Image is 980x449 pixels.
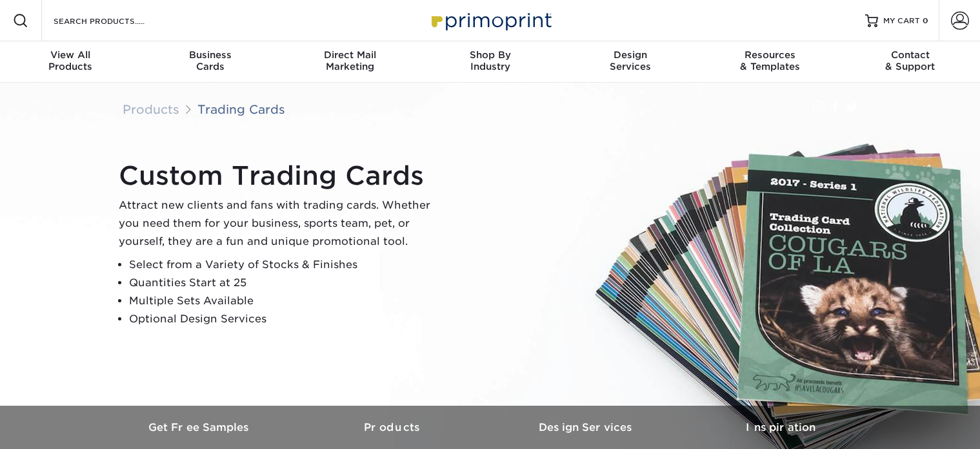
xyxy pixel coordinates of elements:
a: Shop ByIndustry [420,41,560,83]
span: Design [560,49,700,61]
span: Shop By [420,49,560,61]
div: Cards [140,49,280,72]
div: Marketing [280,49,420,72]
div: Services [560,49,700,72]
div: Industry [420,49,560,72]
a: DesignServices [560,41,700,83]
span: Direct Mail [280,49,420,61]
p: Attract new clients and fans with trading cards. Whether you need them for your business, sports ... [119,196,441,251]
span: Resources [700,49,840,61]
a: Design Services [490,406,684,449]
h3: Design Services [490,421,684,433]
span: MY CART [883,16,920,26]
div: & Templates [700,49,840,72]
input: SEARCH PRODUCTS..... [52,13,178,28]
a: Direct MailMarketing [280,41,420,83]
h3: Get Free Samples [103,421,297,433]
h3: Inspiration [684,421,877,433]
a: Products [297,406,490,449]
li: Multiple Sets Available [129,292,441,310]
img: Primoprint [426,6,555,34]
li: Select from a Variety of Stocks & Finishes [129,256,441,274]
span: Contact [840,49,980,61]
h1: Custom Trading Cards [119,160,441,191]
div: & Support [840,49,980,72]
a: Resources& Templates [700,41,840,83]
span: Business [140,49,280,61]
li: Optional Design Services [129,310,441,328]
span: 0 [923,16,928,25]
a: Inspiration [684,406,877,449]
a: BusinessCards [140,41,280,83]
li: Quantities Start at 25 [129,274,441,292]
a: Products [123,102,179,116]
a: Get Free Samples [103,406,297,449]
h3: Products [297,421,490,433]
a: Contact& Support [840,41,980,83]
a: Trading Cards [197,102,285,116]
